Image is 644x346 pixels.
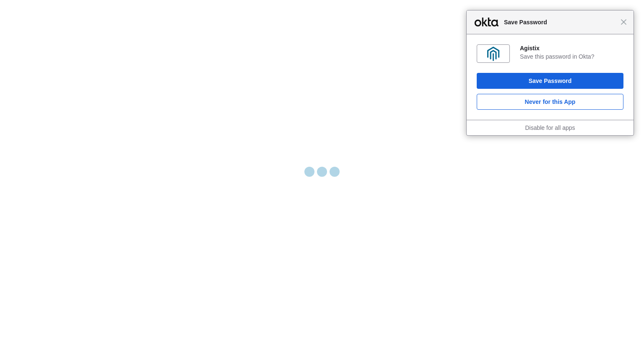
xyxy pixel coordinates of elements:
[520,53,623,60] div: Save this password in Okta?
[621,19,627,25] span: Close
[525,124,575,131] a: Disable for all apps
[477,73,623,89] button: Save Password
[520,44,623,52] div: Agistix
[486,46,501,61] img: I8Q3aAAAABklEQVQDALVIWVDiVb5XAAAAAElFTkSuQmCC
[477,94,623,110] button: Never for this App
[500,17,621,27] span: Save Password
